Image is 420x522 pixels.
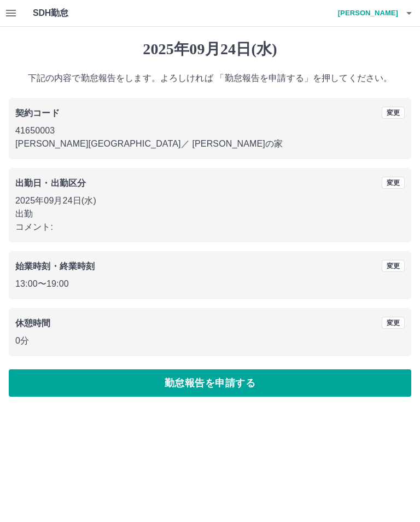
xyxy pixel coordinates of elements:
p: [PERSON_NAME][GEOGRAPHIC_DATA] ／ [PERSON_NAME]の家 [15,137,405,150]
button: 変更 [382,177,405,189]
b: 出勤日・出勤区分 [15,178,86,188]
button: 変更 [382,317,405,329]
button: 変更 [382,260,405,272]
h1: 2025年09月24日(水) [9,40,411,59]
p: 41650003 [15,124,405,137]
p: 出勤 [15,207,405,221]
button: 勤怠報告を申請する [9,369,411,397]
p: 0分 [15,334,405,347]
p: 2025年09月24日(水) [15,194,405,207]
b: 契約コード [15,108,60,118]
b: 始業時刻・終業時刻 [15,262,95,271]
p: 13:00 〜 19:00 [15,277,405,291]
p: 下記の内容で勤怠報告をします。よろしければ 「勤怠報告を申請する」を押してください。 [9,72,411,85]
button: 変更 [382,107,405,119]
p: コメント: [15,221,405,234]
b: 休憩時間 [15,318,51,328]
